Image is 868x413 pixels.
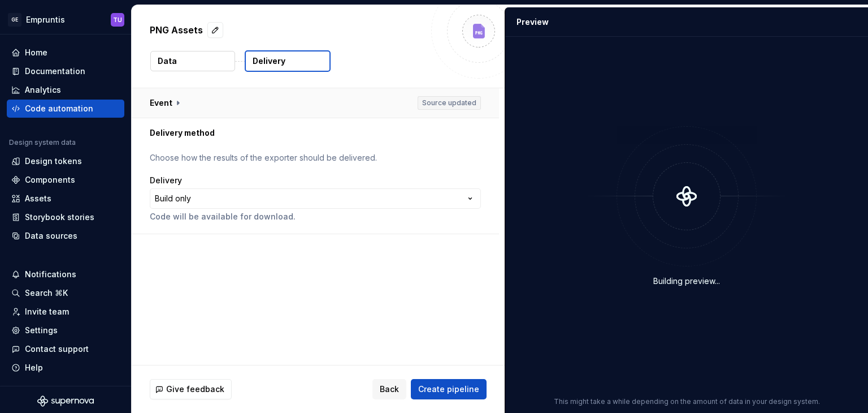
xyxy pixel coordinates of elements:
div: Building preview... [653,276,720,287]
p: Data [158,55,177,67]
p: Choose how the results of the exporter should be delivered. [150,152,481,164]
div: Documentation [25,66,85,77]
p: PNG Assets [150,23,203,37]
button: Contact support [7,340,124,358]
p: Delivery [253,55,285,67]
div: TU [113,15,122,24]
p: Code will be available for download. [150,211,481,222]
div: Settings [25,325,58,336]
div: Assets [25,193,51,204]
a: Invite team [7,303,124,321]
div: Invite team [25,306,69,317]
button: Notifications [7,265,124,283]
button: Data [150,51,235,71]
span: Create pipeline [418,384,479,395]
p: This might take a while depending on the amount of data in your design system. [554,397,820,406]
div: Contact support [25,343,89,355]
label: Delivery [150,175,182,186]
div: Storybook stories [25,212,94,223]
a: Home [7,44,124,62]
div: Design tokens [25,156,82,167]
div: Analytics [25,84,61,96]
a: Documentation [7,62,124,80]
svg: Supernova Logo [37,395,94,407]
div: Code automation [25,103,93,114]
a: Design tokens [7,152,124,170]
a: Settings [7,321,124,339]
div: Preview [517,16,549,28]
div: GE [8,13,21,27]
a: Data sources [7,227,124,245]
a: Code automation [7,100,124,118]
div: Components [25,174,75,186]
div: Notifications [25,269,76,280]
span: Give feedback [166,384,224,395]
span: Back [380,384,399,395]
button: Delivery [245,50,331,72]
div: Home [25,47,47,58]
button: Help [7,359,124,377]
button: Search ⌘K [7,284,124,302]
a: Storybook stories [7,208,124,226]
div: Design system data [9,138,76,147]
button: GEEmpruntisTU [2,7,129,32]
button: Give feedback [150,379,232,399]
div: Search ⌘K [25,287,68,299]
a: Analytics [7,81,124,99]
a: Assets [7,190,124,208]
div: Help [25,362,43,373]
a: Components [7,171,124,189]
button: Back [372,379,406,399]
div: Data sources [25,230,77,242]
div: Empruntis [26,14,65,25]
button: Create pipeline [411,379,487,399]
